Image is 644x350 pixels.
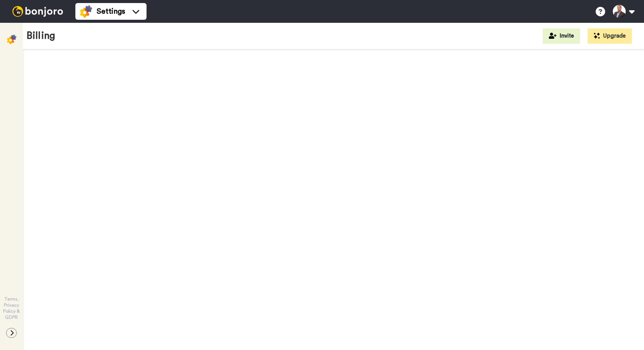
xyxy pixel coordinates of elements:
h1: Billing [27,30,55,41]
img: settings-colored.svg [80,5,92,17]
button: Upgrade [588,29,632,44]
span: Settings [97,6,125,17]
button: Invite [543,29,580,44]
img: settings-colored.svg [7,35,16,44]
img: bj-logo-header-white.svg [9,6,66,17]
